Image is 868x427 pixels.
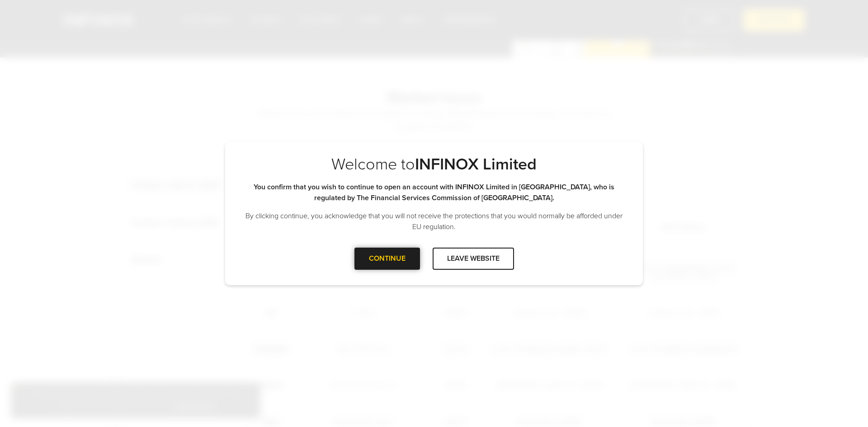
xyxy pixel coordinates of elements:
div: LEAVE WEBSITE [433,248,514,270]
strong: You confirm that you wish to continue to open an account with INFINOX Limited in [GEOGRAPHIC_DATA... [254,183,614,202]
strong: INFINOX Limited [415,155,537,174]
div: CONTINUE [354,248,420,270]
p: By clicking continue, you acknowledge that you will not receive the protections that you would no... [243,211,625,232]
p: Welcome to [243,155,625,174]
